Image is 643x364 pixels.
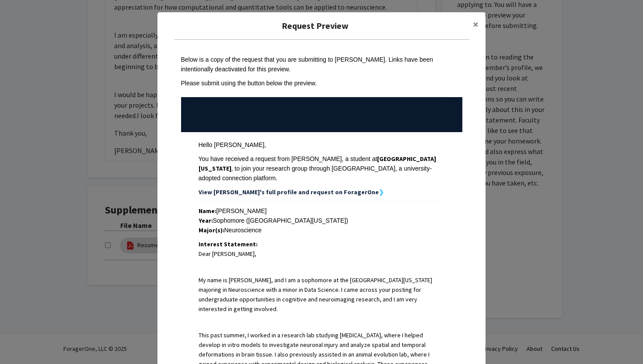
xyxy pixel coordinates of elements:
[199,188,379,196] strong: View [PERSON_NAME]'s full profile and request on ForagerOne
[199,207,217,215] strong: Name:
[199,206,445,216] div: [PERSON_NAME]
[199,240,258,248] strong: Interest Statement:
[199,217,213,224] strong: Year:
[473,17,479,31] span: ×
[199,216,445,225] div: Sophomore ([GEOGRAPHIC_DATA][US_STATE])
[379,188,384,196] strong: ❯
[7,325,37,357] iframe: Chat
[164,19,466,32] h5: Request Preview
[199,154,445,183] div: You have received a request from [PERSON_NAME], a student at , to join your research group throug...
[199,225,445,235] div: Neuroscience
[181,55,462,74] div: Below is a copy of the request that you are submitting to [PERSON_NAME]. Links have been intentio...
[199,275,445,314] p: My name is [PERSON_NAME], and I am a sophomore at the [GEOGRAPHIC_DATA][US_STATE] majoring in Neu...
[181,78,462,88] div: Please submit using the button below the preview.
[199,226,224,234] strong: Major(s):
[199,140,445,150] div: Hello [PERSON_NAME],
[199,249,445,259] p: Dear [PERSON_NAME],
[466,12,486,37] button: Close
